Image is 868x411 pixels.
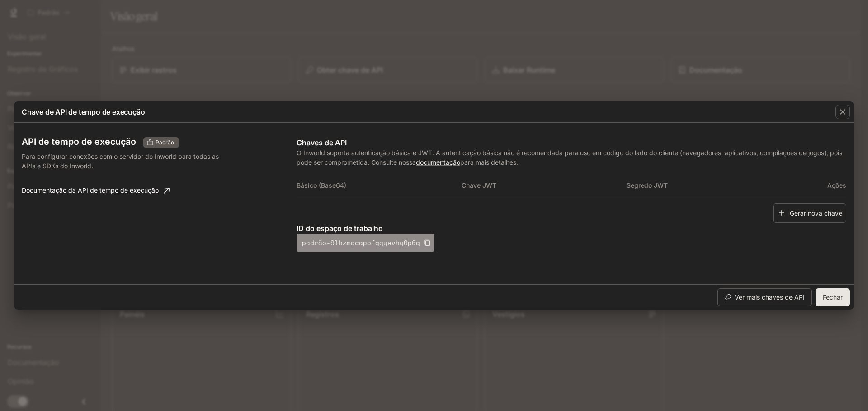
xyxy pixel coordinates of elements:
div: Essas chaves serão aplicadas somente ao seu espaço de trabalho atual [143,137,179,148]
font: ID do espaço de trabalho [297,224,383,233]
font: padrão-9lhzmgcapofgqyevhy0p6q [302,238,420,247]
font: Segredo JWT [627,181,668,189]
font: Chave JWT [462,181,496,189]
a: Documentação da API de tempo de execução [18,181,173,199]
button: Fechar [816,288,850,306]
font: API de tempo de execução [22,136,136,147]
font: para mais detalhes. [460,158,518,166]
font: Documentação da API de tempo de execução [22,186,159,194]
font: Fechar [823,293,843,301]
font: Ver mais chaves de API [735,293,805,301]
a: documentação [416,158,460,166]
font: Chaves de API [297,138,347,147]
font: Para configurar conexões com o servidor do Inworld para todas as APIs e SDKs do Inworld. [22,152,219,170]
button: Ver mais chaves de API [717,288,812,306]
font: Gerar nova chave [790,209,842,217]
font: Padrão [156,139,174,146]
font: O Inworld suporta autenticação básica e JWT. A autenticação básica não é recomendada para uso em ... [297,149,842,166]
font: Chave de API de tempo de execução [22,107,145,116]
font: Ações [827,181,846,189]
font: Básico (Base64) [297,181,346,189]
button: Gerar nova chave [773,203,846,223]
button: padrão-9lhzmgcapofgqyevhy0p6q [297,234,434,252]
